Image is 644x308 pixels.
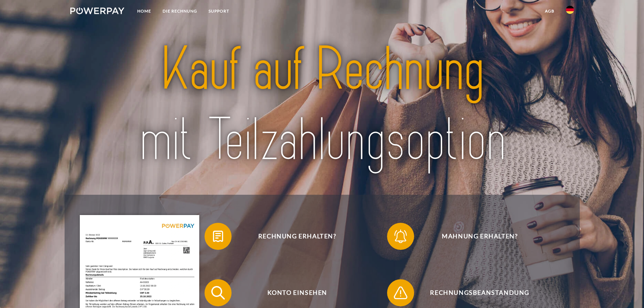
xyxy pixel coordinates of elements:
span: Rechnung erhalten? [214,223,380,250]
button: Mahnung erhalten? [387,223,563,250]
img: logo-powerpay-white.svg [70,7,125,14]
img: qb_bell.svg [392,228,409,245]
img: de [566,6,574,14]
span: Rechnungsbeanstandung [397,279,563,306]
a: DIE RECHNUNG [157,5,203,17]
a: agb [539,5,560,17]
button: Rechnungsbeanstandung [387,279,563,306]
span: Konto einsehen [214,279,380,306]
img: qb_search.svg [210,284,226,301]
button: Rechnung erhalten? [205,223,380,250]
button: Konto einsehen [205,279,380,306]
a: SUPPORT [203,5,235,17]
a: Home [132,5,157,17]
img: qb_bill.svg [210,228,226,245]
span: Mahnung erhalten? [397,223,563,250]
img: title-powerpay_de.svg [95,31,549,179]
iframe: Schaltfläche zum Öffnen des Messaging-Fensters [617,281,639,303]
img: qb_warning.svg [392,284,409,301]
